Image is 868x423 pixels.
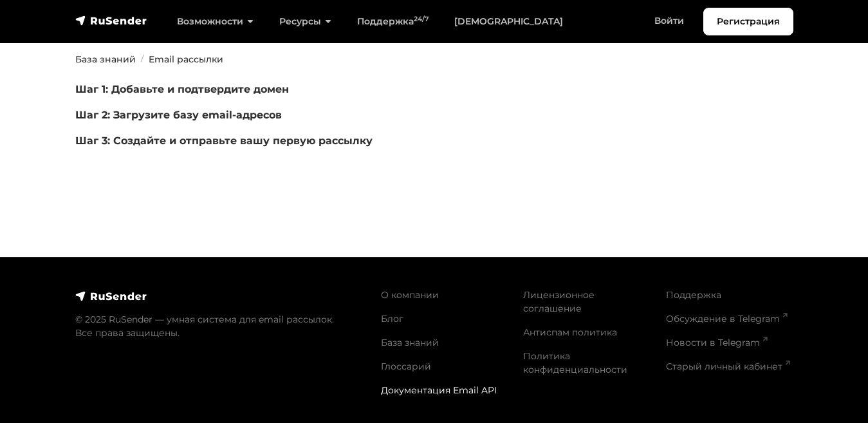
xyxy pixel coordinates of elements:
[75,135,373,147] a: Шаг 3: Создайте и отправьте вашу первую рассылку
[666,361,790,372] a: Старый личный кабинет
[381,289,439,301] a: О компании
[75,53,136,65] a: База знаний
[523,350,627,375] a: Политика конфиденциальности
[68,53,801,66] nav: breadcrumb
[381,313,403,324] a: Блог
[266,8,344,35] a: Ресурсы
[164,8,266,35] a: Возможности
[523,289,595,314] a: Лицензионное соглашение
[381,337,439,348] a: База знаний
[381,384,497,396] a: Документация Email API
[75,14,147,27] img: RuSender
[149,53,223,65] a: Email рассылки
[75,83,289,95] a: Шаг 1: Добавьте и подтвердите домен
[703,8,793,35] a: Регистрация
[75,109,282,121] a: Шаг 2: Загрузите базу email-адресов
[75,290,147,303] img: RuSender
[75,313,365,340] p: © 2025 RuSender — умная система для email рассылок. Все права защищены.
[666,289,721,301] a: Поддержка
[344,8,441,35] a: Поддержка24/7
[414,15,429,23] sup: 24/7
[666,313,788,324] a: Обсуждение в Telegram
[642,8,697,34] a: Войти
[441,8,576,35] a: [DEMOGRAPHIC_DATA]
[381,361,431,372] a: Глоссарий
[523,326,617,338] a: Антиспам политика
[666,337,768,348] a: Новости в Telegram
